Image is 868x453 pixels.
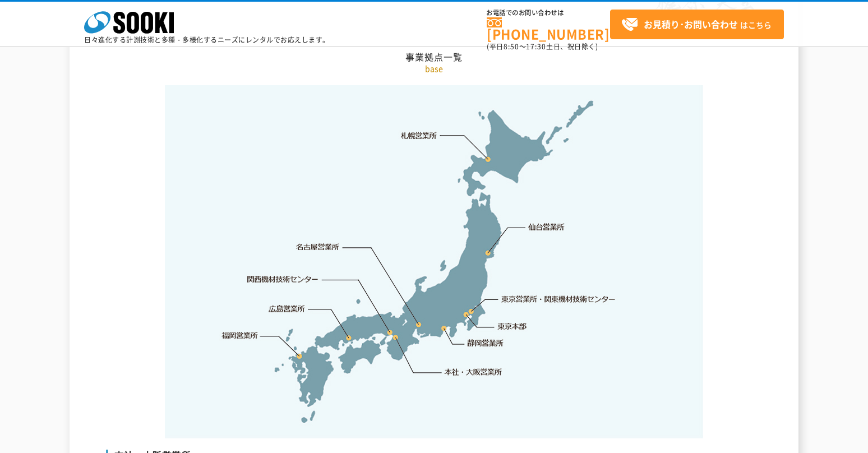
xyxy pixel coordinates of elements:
a: 名古屋営業所 [296,242,340,253]
p: 日々進化する計測技術と多種・多様化するニーズにレンタルでお応えします。 [84,36,330,43]
a: 札幌営業所 [401,130,437,141]
span: お電話でのお問い合わせは [487,10,610,16]
p: base [106,63,762,75]
a: 関西機材技術センター [247,274,318,285]
span: (平日 ～ 土日、祝日除く) [487,41,598,52]
a: 東京本部 [498,321,527,332]
a: 東京営業所・関東機材技術センター [502,293,617,304]
span: はこちら [621,16,772,33]
a: 広島営業所 [269,303,306,314]
span: 8:50 [504,41,519,52]
a: 仙台営業所 [528,221,565,233]
img: 事業拠点一覧 [165,85,703,438]
a: 福岡営業所 [221,330,258,341]
a: [PHONE_NUMBER] [487,17,610,40]
a: 静岡営業所 [467,338,504,349]
span: 17:30 [526,41,546,52]
a: お見積り･お問い合わせはこちら [610,10,784,39]
strong: お見積り･お問い合わせ [644,17,738,31]
a: 本社・大阪営業所 [444,366,502,377]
